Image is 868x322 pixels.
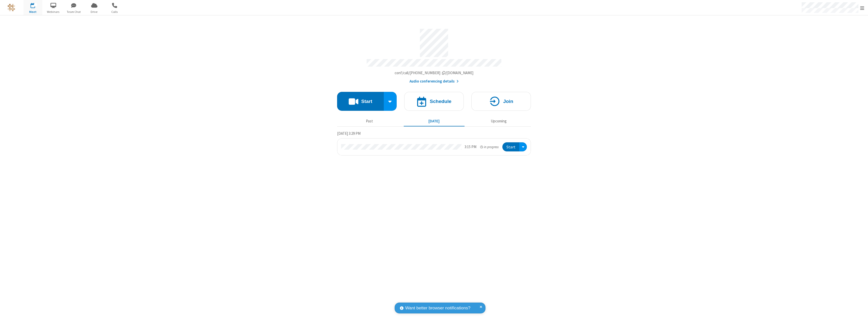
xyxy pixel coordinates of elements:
div: Start conference options [384,92,397,111]
button: Schedule [404,92,464,111]
h4: Start [361,99,372,104]
button: Audio conferencing details [410,78,459,84]
span: Drive [85,10,104,14]
button: Past [339,116,400,126]
img: QA Selenium DO NOT DELETE OR CHANGE [8,4,15,11]
div: Open menu [519,142,527,152]
div: 3:15 PM [465,144,476,150]
button: Copy my meeting room linkCopy my meeting room link [395,70,474,76]
div: 1 [34,3,37,7]
button: [DATE] [404,116,465,126]
h4: Schedule [430,99,451,104]
section: Account details [337,25,531,84]
span: Calls [105,10,124,14]
span: Webinars [44,10,63,14]
iframe: Chat [855,309,864,318]
span: Want better browser notifications? [405,305,470,311]
button: Join [471,92,531,111]
button: Start [337,92,384,111]
span: Team Chat [64,10,83,14]
button: Upcoming [468,116,529,126]
span: Meet [23,10,42,14]
em: in progress [480,145,499,149]
span: [DATE] 3:29 PM [337,131,361,136]
h4: Join [503,99,513,104]
section: Today's Meetings [337,130,531,156]
button: Start [502,142,519,152]
span: Copy my meeting room link [395,70,474,75]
